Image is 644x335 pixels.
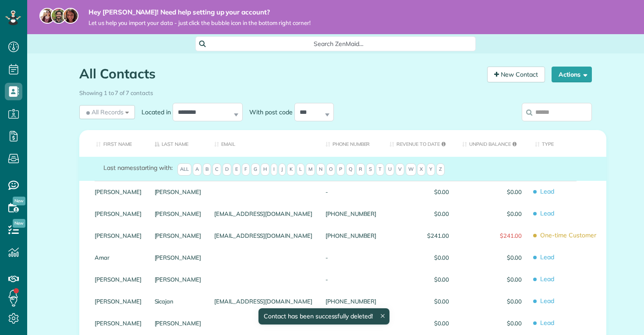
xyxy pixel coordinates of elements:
span: $0.00 [462,276,522,282]
span: G [251,163,260,176]
th: Type: activate to sort column ascending [528,130,606,157]
span: Last names [103,164,136,172]
a: [PERSON_NAME] [155,320,202,326]
span: $0.00 [462,189,522,195]
span: $0.00 [389,254,449,261]
span: K [287,163,295,176]
div: Contact has been successfully deleted! [258,308,389,324]
a: [PERSON_NAME] [155,254,202,261]
div: [PHONE_NUMBER] [319,290,383,312]
span: H [261,163,269,176]
a: [PERSON_NAME] [95,298,142,304]
a: [PERSON_NAME] [95,211,142,217]
a: [PERSON_NAME] [155,189,202,195]
a: [PERSON_NAME] [95,233,142,239]
span: O [326,163,335,176]
span: Lead [535,272,600,287]
div: [PHONE_NUMBER] [319,225,383,247]
span: New [13,219,25,228]
span: New [13,197,25,205]
span: Q [346,163,355,176]
span: Let us help you import your data - just click the bubble icon in the bottom right corner! [88,19,311,27]
span: Z [436,163,445,176]
img: michelle-19f622bdf1676172e81f8f8fba1fb50e276960ebfe0243fe18214015130c80e4.jpg [63,8,78,24]
div: - [319,181,383,203]
label: Located in [135,108,173,116]
img: maria-72a9807cf96188c08ef61303f053569d2e2a8a1cde33d635c8a3ac13582a053d.jpg [39,8,55,24]
span: Lead [535,206,600,221]
a: Sicajan [155,298,202,304]
label: With post code [243,108,294,116]
button: Actions [552,67,592,82]
span: $0.00 [389,211,449,217]
span: Lead [535,293,600,309]
a: New Contact [487,67,545,82]
div: [EMAIL_ADDRESS][DOMAIN_NAME] [208,203,319,225]
th: Revenue to Date: activate to sort column ascending [383,130,456,157]
a: [PERSON_NAME] [95,276,142,282]
span: $241.00 [462,233,522,239]
a: [PERSON_NAME] [155,276,202,282]
img: jorge-587dff0eeaa6aab1f244e6dc62b8924c3b6ad411094392a53c71c6c4a576187d.jpg [51,8,67,24]
span: E [233,163,241,176]
span: $241.00 [389,233,449,239]
span: C [212,163,221,176]
span: W [406,163,416,176]
span: B [203,163,211,176]
div: [EMAIL_ADDRESS][DOMAIN_NAME] [208,290,319,312]
div: - [319,247,383,268]
span: $0.00 [389,298,449,304]
span: A [193,163,202,176]
span: D [223,163,231,176]
span: Lead [535,315,600,331]
span: $0.00 [462,320,522,326]
span: $0.00 [462,254,522,261]
span: Lead [535,250,600,265]
th: Phone number: activate to sort column ascending [319,130,383,157]
span: One-time Customer [535,228,600,243]
th: Email: activate to sort column ascending [208,130,319,157]
span: U [386,163,394,176]
span: $0.00 [462,298,522,304]
div: [PHONE_NUMBER] [319,203,383,225]
span: J [279,163,286,176]
strong: Hey [PERSON_NAME]! Need help setting up your account? [88,8,311,17]
span: Lead [535,184,600,199]
div: [EMAIL_ADDRESS][DOMAIN_NAME] [208,225,319,247]
span: Y [427,163,435,176]
span: I [271,163,277,176]
span: $0.00 [462,211,522,217]
a: [PERSON_NAME] [95,189,142,195]
div: - [319,268,383,290]
span: All [177,163,191,176]
span: F [242,163,250,176]
label: starting with: [103,163,173,172]
th: First Name: activate to sort column ascending [79,130,148,157]
span: N [316,163,325,176]
h1: All Contacts [79,67,481,81]
span: $0.00 [389,189,449,195]
span: S [366,163,375,176]
th: Last Name: activate to sort column descending [148,130,208,157]
span: R [356,163,365,176]
span: M [306,163,315,176]
a: Amar [95,254,142,261]
span: V [396,163,404,176]
a: [PERSON_NAME] [155,233,202,239]
div: Showing 1 to 7 of 7 contacts [79,85,592,97]
a: [PERSON_NAME] [155,211,202,217]
span: P [336,163,345,176]
span: T [376,163,384,176]
span: X [417,163,425,176]
a: [PERSON_NAME] [95,320,142,326]
span: $0.00 [389,276,449,282]
span: All Records [85,108,124,116]
span: L [297,163,304,176]
th: Unpaid Balance: activate to sort column ascending [456,130,528,157]
span: $0.00 [389,320,449,326]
